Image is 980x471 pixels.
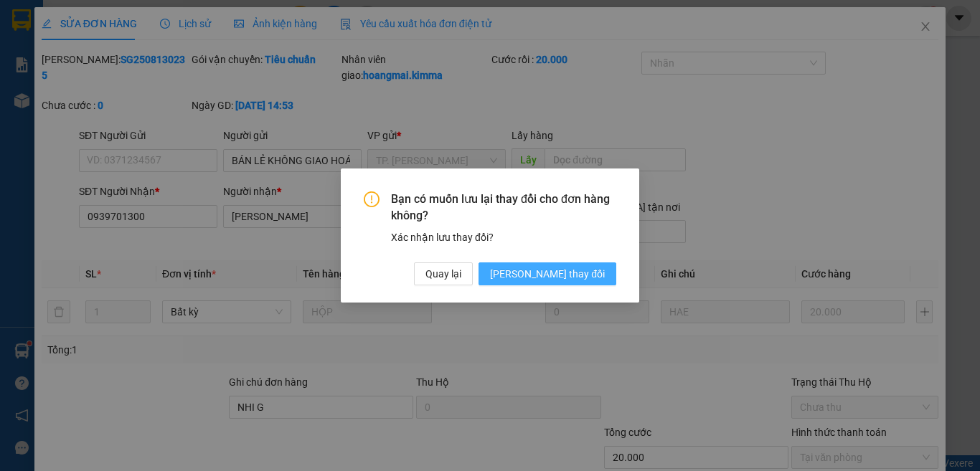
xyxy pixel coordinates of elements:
[490,266,605,282] span: [PERSON_NAME] thay đổi
[391,191,616,224] span: Bạn có muốn lưu lại thay đổi cho đơn hàng không?
[414,262,473,285] button: Quay lại
[425,266,461,282] span: Quay lại
[479,262,616,285] button: [PERSON_NAME] thay đổi
[364,191,380,207] span: exclamation-circle
[391,229,616,245] div: Xác nhận lưu thay đổi?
